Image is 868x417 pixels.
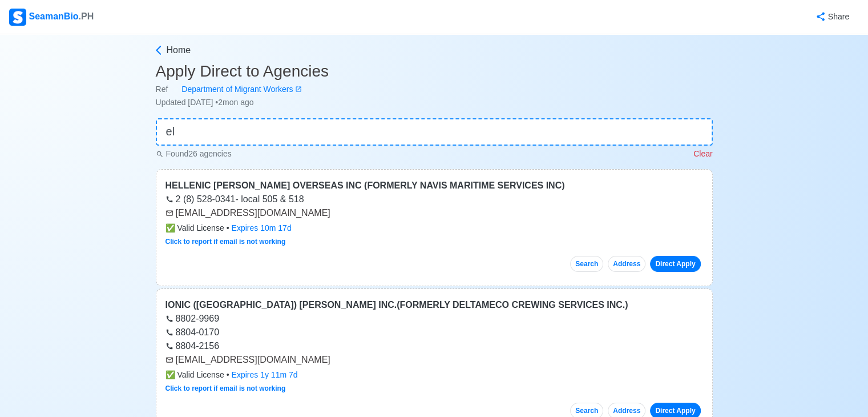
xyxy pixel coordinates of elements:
p: Found 26 agencies [156,148,232,160]
div: [EMAIL_ADDRESS][DOMAIN_NAME] [165,206,703,220]
button: Share [804,6,859,28]
button: Address [608,256,645,272]
div: Ref [156,83,713,95]
a: Direct Apply [650,256,700,272]
div: • [165,222,703,234]
div: [EMAIL_ADDRESS][DOMAIN_NAME] [165,353,703,367]
span: Valid License [165,222,224,234]
a: 8804-0170 [165,327,220,337]
span: Updated [DATE] • 2mon ago [156,98,254,107]
a: 8804-2156 [165,341,220,351]
div: HELLENIC [PERSON_NAME] OVERSEAS INC (FORMERLY NAVIS MARITIME SERVICES INC) [165,179,703,193]
span: .PH [79,11,94,21]
div: SeamanBio [9,9,94,26]
a: Home [153,43,713,57]
div: • [165,369,703,381]
input: 👉 Quick Search [156,118,713,146]
div: Expires 1y 11m 7d [232,369,298,381]
span: check [165,370,175,379]
a: 2 (8) 528-0341- local 505 & 518 [165,194,304,204]
a: Department of Migrant Workers [168,83,302,95]
div: Department of Migrant Workers [168,83,295,95]
h3: Apply Direct to Agencies [156,62,713,81]
a: Click to report if email is not working [165,384,286,392]
p: Clear [693,148,712,160]
a: Click to report if email is not working [165,238,286,246]
div: Expires 10m 17d [232,222,292,234]
span: check [165,223,175,232]
span: Home [167,43,191,57]
a: 8802-9969 [165,314,220,323]
div: IONIC ([GEOGRAPHIC_DATA]) [PERSON_NAME] INC.(FORMERLY DELTAMECO CREWING SERVICES INC.) [165,298,703,312]
button: Search [570,256,603,272]
span: Valid License [165,369,224,381]
img: Logo [9,9,26,26]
